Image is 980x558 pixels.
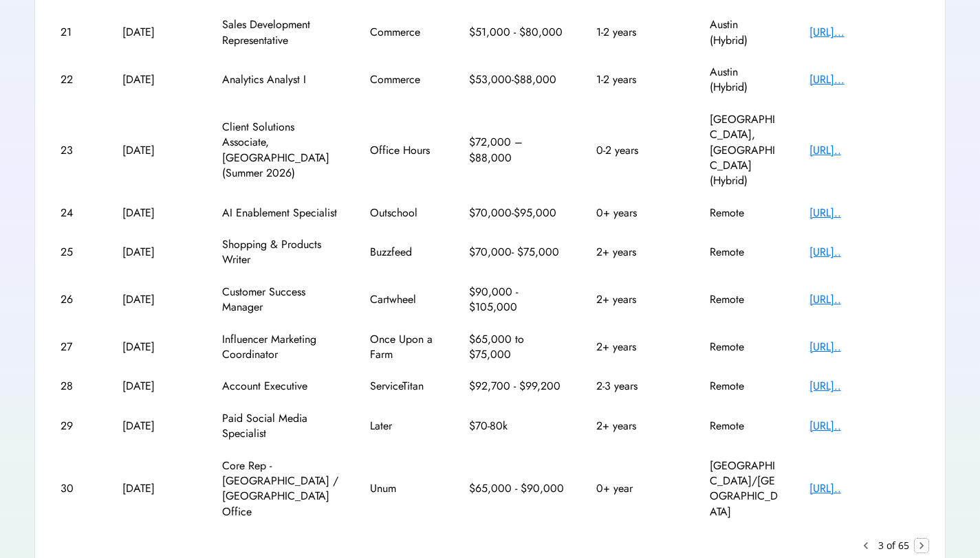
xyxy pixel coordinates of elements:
[370,332,439,363] div: Once Upon a Farm
[809,25,919,40] div: [URL]...
[222,237,339,268] div: Shopping & Products Writer
[222,458,339,520] div: Core Rep - [GEOGRAPHIC_DATA] / [GEOGRAPHIC_DATA] Office
[809,339,919,355] div: [URL]..
[370,25,439,40] div: Commerce
[596,292,679,307] div: 2+ years
[222,411,339,442] div: Paid Social Media Specialist
[469,72,565,87] div: $53,000-$88,000
[122,25,191,40] div: [DATE]
[596,379,679,394] div: 2-3 years
[469,418,565,434] div: $70-80k
[122,481,191,496] div: [DATE]
[222,120,339,181] div: Client Solutions Associate, [GEOGRAPHIC_DATA] (Summer 2026)
[222,332,339,363] div: Influencer Marketing Coordinator
[222,205,339,221] div: AI Enablement Specialist
[469,379,565,394] div: $92,700 - $99,200
[122,205,191,221] div: [DATE]
[809,292,919,307] div: [URL]..
[710,458,778,520] div: [GEOGRAPHIC_DATA]/[GEOGRAPHIC_DATA]
[469,25,565,40] div: $51,000 - $80,000
[122,143,191,158] div: [DATE]
[61,481,91,496] div: 30
[469,332,565,363] div: $65,000 to $75,000
[122,72,191,87] div: [DATE]
[596,339,679,355] div: 2+ years
[122,339,191,355] div: [DATE]
[710,65,778,96] div: Austin (Hybrid)
[469,284,565,315] div: $90,000 - $105,000
[61,379,91,394] div: 28
[370,72,439,87] div: Commerce
[809,72,919,87] div: [URL]...
[710,112,778,189] div: [GEOGRAPHIC_DATA], [GEOGRAPHIC_DATA] (Hybrid)
[915,539,928,553] button: chevron_right
[710,292,778,307] div: Remote
[469,205,565,221] div: $70,000-$95,000
[370,481,439,496] div: Unum
[222,72,339,87] div: Analytics Analyst I
[596,205,679,221] div: 0+ years
[370,418,439,434] div: Later
[878,539,909,553] div: 3 of 65
[596,245,679,260] div: 2+ years
[61,25,91,40] div: 21
[809,379,919,394] div: [URL]..
[122,292,191,307] div: [DATE]
[61,418,91,434] div: 29
[809,481,919,496] div: [URL]..
[596,25,679,40] div: 1-2 years
[809,418,919,434] div: [URL]..
[596,143,679,158] div: 0-2 years
[710,418,778,434] div: Remote
[370,379,439,394] div: ServiceTitan
[61,292,91,307] div: 26
[61,245,91,260] div: 25
[222,17,339,48] div: Sales Development Representative
[370,292,439,307] div: Cartwheel
[596,72,679,87] div: 1-2 years
[859,539,873,553] button: keyboard_arrow_left
[122,418,191,434] div: [DATE]
[122,379,191,394] div: [DATE]
[710,17,778,48] div: Austin (Hybrid)
[370,205,439,221] div: Outschool
[809,143,919,158] div: [URL]..
[809,205,919,221] div: [URL]..
[61,339,91,355] div: 27
[222,284,339,315] div: Customer Success Manager
[122,245,191,260] div: [DATE]
[61,205,91,221] div: 24
[469,245,565,260] div: $70,000- $75,000
[61,72,91,87] div: 22
[710,379,778,394] div: Remote
[809,245,919,260] div: [URL]..
[370,143,439,158] div: Office Hours
[710,205,778,221] div: Remote
[469,135,565,166] div: $72,000 – $88,000
[710,339,778,355] div: Remote
[469,481,565,496] div: $65,000 - $90,000
[370,245,439,260] div: Buzzfeed
[61,143,91,158] div: 23
[596,481,679,496] div: 0+ year
[596,418,679,434] div: 2+ years
[222,379,339,394] div: Account Executive
[710,245,778,260] div: Remote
